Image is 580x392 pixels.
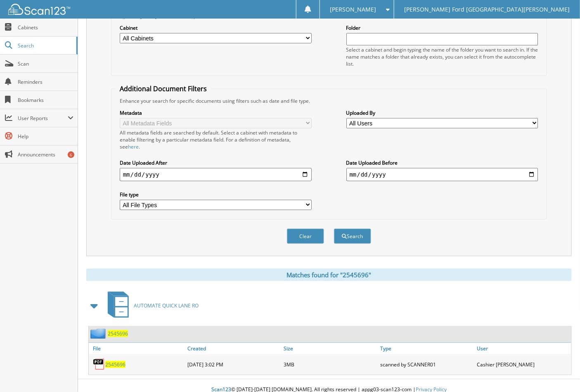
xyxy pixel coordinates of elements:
span: Cabinets [18,24,73,31]
label: Cabinet [120,24,312,31]
input: start [120,168,312,181]
a: 2545696 [105,361,125,368]
span: User Reports [18,115,68,122]
label: Folder [346,24,538,31]
label: File type [120,191,312,198]
div: All metadata fields are searched by default. Select a cabinet with metadata to enable filtering b... [120,129,312,150]
span: AUTOMATE QUICK LANE RO [134,302,199,309]
span: Scan [18,60,73,67]
a: User [475,343,571,354]
a: 2545696 [108,330,128,337]
img: folder2.png [90,328,108,339]
a: AUTOMATE QUICK LANE RO [103,289,199,322]
span: Help [18,133,73,140]
span: Announcements [18,151,73,158]
span: [PERSON_NAME] Ford [GEOGRAPHIC_DATA][PERSON_NAME] [404,7,570,12]
a: Size [282,343,379,354]
span: [PERSON_NAME] [330,7,376,12]
span: Reminders [18,78,73,85]
label: Uploaded By [346,109,538,116]
div: Matches found for "2545696" [86,269,572,281]
div: [DATE] 3:02 PM [185,356,282,373]
span: Search [18,42,72,49]
div: 6 [68,151,74,158]
iframe: Chat Widget [539,352,580,392]
div: scanned by SCANNER01 [378,356,475,373]
a: here [128,143,139,150]
input: end [346,168,538,181]
a: Type [378,343,475,354]
label: Date Uploaded After [120,159,312,166]
div: Cashier [PERSON_NAME] [475,356,571,373]
a: File [89,343,185,354]
legend: Additional Document Filters [116,84,211,93]
a: Created [185,343,282,354]
img: PDF.png [93,358,105,371]
div: 3MB [282,356,379,373]
label: Metadata [120,109,312,116]
button: Search [334,229,371,244]
span: Bookmarks [18,97,73,104]
div: Select a cabinet and begin typing the name of the folder you want to search in. If the name match... [346,46,538,67]
img: scan123-logo-white.svg [8,4,70,15]
button: Clear [287,229,324,244]
label: Date Uploaded Before [346,159,538,166]
div: Enhance your search for specific documents using filters such as date and file type. [116,97,542,104]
